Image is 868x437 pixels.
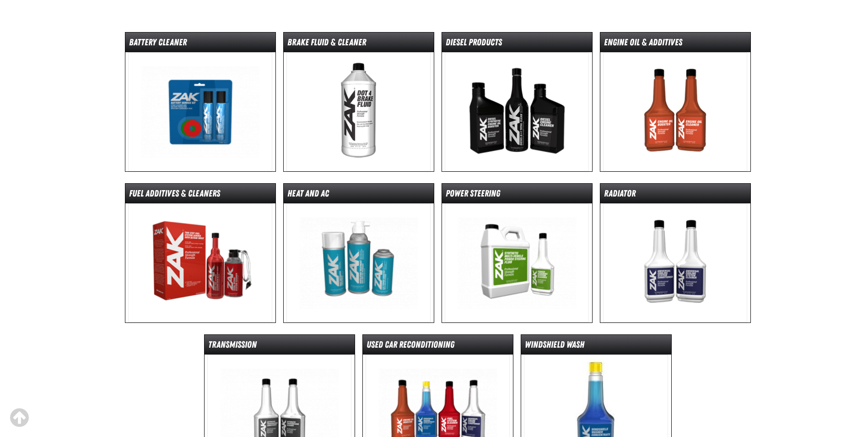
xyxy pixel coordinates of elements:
dt: Brake Fluid & Cleaner [284,36,434,52]
img: Engine Oil & Additives [603,52,747,171]
img: Power Steering [445,203,589,322]
a: Brake Fluid & Cleaner [283,32,434,172]
img: Heat and AC [286,203,431,322]
a: Heat and AC [283,183,434,323]
dt: Transmission [205,339,355,355]
dt: Radiator [600,187,750,203]
img: Fuel Additives & Cleaners [128,203,272,322]
a: Diesel Products [442,32,593,172]
img: Diesel Products [445,52,589,171]
a: Battery Cleaner [125,32,276,172]
dt: Windshield Wash [521,339,671,355]
img: Battery Cleaner [128,52,272,171]
dt: Engine Oil & Additives [600,36,750,52]
dt: Battery Cleaner [125,36,275,52]
img: Radiator [603,203,747,322]
dt: Used Car Reconditioning [363,339,513,355]
img: Brake Fluid & Cleaner [286,52,431,171]
dt: Heat and AC [284,187,434,203]
div: Scroll to the top [9,408,29,428]
dt: Fuel Additives & Cleaners [125,187,275,203]
dt: Diesel Products [442,36,592,52]
a: Fuel Additives & Cleaners [125,183,276,323]
a: Power Steering [442,183,593,323]
a: Radiator [600,183,751,323]
dt: Power Steering [442,187,592,203]
a: Engine Oil & Additives [600,32,751,172]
